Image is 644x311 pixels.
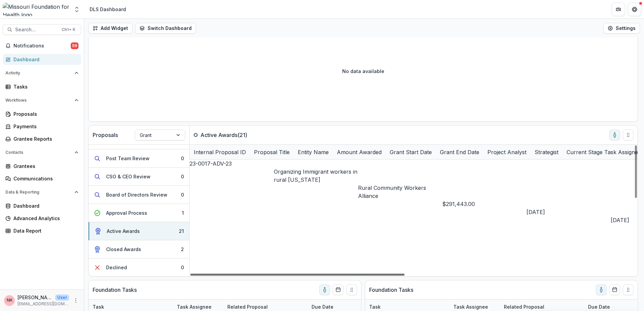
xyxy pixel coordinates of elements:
[386,145,436,159] div: Grant Start Date
[294,145,333,159] div: Entity Name
[333,145,386,159] div: Amount Awarded
[5,150,72,155] span: Contacts
[346,284,357,295] button: Drag
[436,145,483,159] div: Grant End Date
[3,133,81,144] a: Grantee Reports
[200,131,247,139] p: Active Awards ( 21 )
[584,303,614,310] div: Due Date
[442,200,475,208] span: $291,443.00
[623,284,634,295] button: Drag
[3,81,81,92] a: Tasks
[3,3,69,16] img: Missouri Foundation for Health logo
[294,148,333,156] div: Entity Name
[18,294,53,301] p: [PERSON_NAME]
[89,149,189,168] button: Post Team Review0
[623,130,634,140] button: Drag
[15,27,58,33] span: Search...
[250,145,294,159] div: Proposal Title
[135,23,196,34] button: Switch Dashboard
[3,147,81,158] button: Open Contacts
[609,284,620,295] button: Calendar
[5,190,72,195] span: Data & Reporting
[5,98,72,103] span: Workflows
[13,43,71,49] span: Notifications
[190,160,232,168] span: 23-0017-ADV-23
[106,155,150,162] div: Post Team Review
[89,240,189,258] button: Closed Awards2
[13,83,76,90] div: Tasks
[530,145,562,159] div: Strategist
[182,209,184,216] div: 1
[88,23,132,34] button: Add Widget
[250,148,294,156] div: Proposal Title
[3,225,81,236] a: Data Report
[13,56,76,63] div: Dashboard
[3,187,81,198] button: Open Data & Reporting
[358,184,442,200] a: Rural Community Workers Alliance
[55,295,69,301] p: User
[596,284,607,295] button: toggle-assigned-to-me
[7,298,12,303] div: Nancy Kelley
[483,145,530,159] div: Project Analyst
[223,303,272,310] div: Related Proposal
[3,24,81,35] button: Search...
[87,4,129,14] nav: breadcrumb
[436,148,483,156] div: Grant End Date
[609,130,620,140] button: toggle-assigned-to-me
[365,303,385,310] div: Task
[483,148,530,156] div: Project Analyst
[13,227,76,234] div: Data Report
[3,121,81,132] a: Payments
[89,303,108,310] div: Task
[13,215,76,222] div: Advanced Analytics
[179,228,184,235] div: 21
[3,213,81,224] a: Advanced Analytics
[3,68,81,78] button: Open Activity
[60,26,77,33] div: Ctrl + K
[181,155,184,162] div: 0
[181,264,184,271] div: 0
[106,264,127,271] div: Declined
[190,148,250,156] div: Internal Proposal ID
[93,131,118,139] p: Proposals
[386,148,436,156] div: Grant Start Date
[13,163,76,170] div: Grantees
[3,40,81,51] button: Notifications59
[89,168,189,186] button: CSO & CEO Review0
[5,71,72,75] span: Activity
[18,301,69,307] p: [EMAIL_ADDRESS][DOMAIN_NAME]
[342,68,384,75] p: No data available
[190,145,250,159] div: Internal Proposal ID
[173,303,216,310] div: Task Assignee
[106,173,151,180] div: CSO & CEO Review
[274,168,358,184] a: Organizing Immigrant workers in rural [US_STATE]
[106,246,141,253] div: Closed Awards
[612,3,625,16] button: Partners
[89,204,189,222] button: Approval Process1
[333,284,344,295] button: Calendar
[530,148,562,156] div: Strategist
[333,148,386,156] div: Amount Awarded
[319,284,330,295] button: toggle-assigned-to-me
[71,42,78,49] span: 59
[93,286,137,294] p: Foundation Tasks
[369,286,413,294] p: Foundation Tasks
[181,173,184,180] div: 0
[3,161,81,172] a: Grantees
[13,123,76,130] div: Payments
[3,200,81,211] a: Dashboard
[13,135,76,142] div: Grantee Reports
[13,175,76,182] div: Communications
[89,258,189,276] button: Declined0
[526,208,611,216] div: [DATE]
[308,303,337,310] div: Due Date
[181,246,184,253] div: 2
[89,222,189,240] button: Active Awards21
